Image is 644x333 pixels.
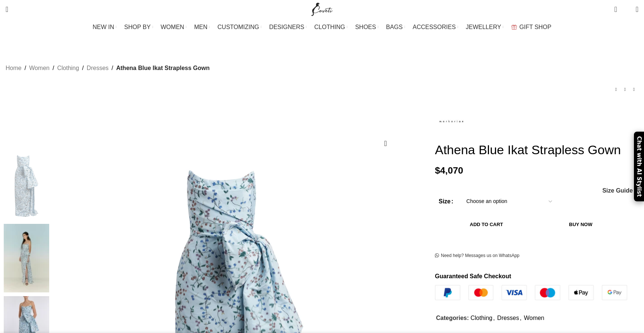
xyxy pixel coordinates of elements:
[615,4,621,9] span: 0
[511,25,517,29] img: GiftBag
[355,23,376,31] span: SHOES
[269,23,304,31] span: DESIGNERS
[610,2,621,17] a: 0
[4,152,49,220] img: Markarian
[218,20,262,35] a: CUSTOMIZING
[466,20,504,35] a: JEWELLERY
[413,20,458,35] a: ACCESSORIES
[435,142,638,158] h1: Athena Blue Ikat Strapless Gown
[93,23,114,31] span: NEW IN
[194,20,210,35] a: MEN
[29,63,50,73] a: Women
[493,313,495,323] span: ,
[435,165,463,175] bdi: 4,070
[520,313,521,323] span: ,
[2,20,642,35] div: Main navigation
[623,2,630,17] div: My Wishlist
[466,23,501,31] span: JEWELLERY
[435,273,511,279] strong: Guaranteed Safe Checkout
[124,23,151,31] span: SHOP BY
[93,20,117,35] a: NEW IN
[497,315,519,321] a: Dresses
[194,23,208,31] span: MEN
[116,63,210,73] span: Athena Blue Ikat Strapless Gown
[310,6,335,12] a: Site logo
[436,315,469,321] span: Categories:
[612,85,621,94] a: Previous product
[386,20,405,35] a: BAGS
[161,23,184,31] span: WOMEN
[2,2,12,17] a: Search
[435,253,520,259] a: Need help? Messages us on WhatsApp
[413,23,456,31] span: ACCESSORIES
[355,20,379,35] a: SHOES
[629,85,638,94] a: Next product
[435,105,468,139] img: Markarian
[470,315,492,321] a: Clothing
[57,63,79,73] a: Clothing
[435,285,627,300] img: guaranteed-safe-checkout-bordered.j
[6,63,22,73] a: Home
[524,315,544,321] a: Women
[602,188,633,194] a: Size Guide
[439,197,453,206] label: Size
[624,7,630,13] span: 0
[6,63,209,73] nav: Breadcrumb
[269,20,307,35] a: DESIGNERS
[314,23,345,31] span: CLOTHING
[4,224,49,292] img: Markarian dress
[161,20,187,35] a: WOMEN
[314,20,348,35] a: CLOTHING
[218,23,259,31] span: CUSTOMIZING
[435,165,440,175] span: $
[124,20,153,35] a: SHOP BY
[87,63,109,73] a: Dresses
[538,217,624,232] button: Buy now
[439,217,534,232] button: Add to cart
[511,20,552,35] a: GIFT SHOP
[520,23,552,31] span: GIFT SHOP
[386,23,402,31] span: BAGS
